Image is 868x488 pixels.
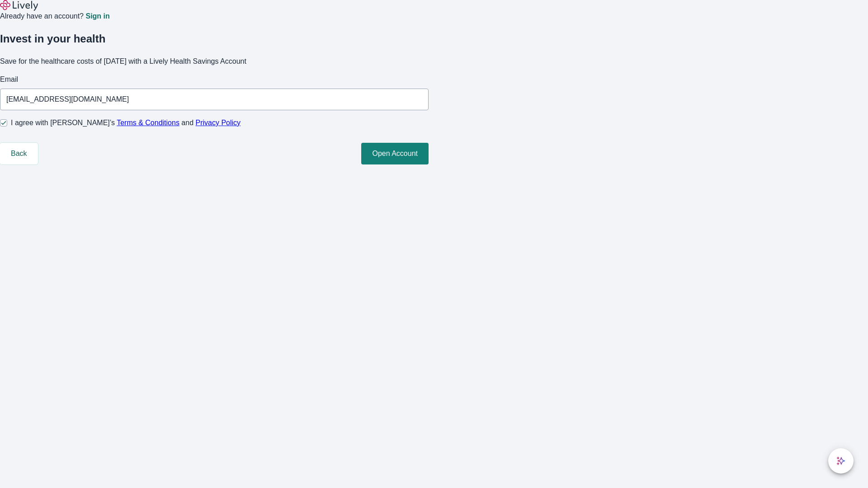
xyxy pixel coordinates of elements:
a: Terms & Conditions [117,119,179,127]
button: Open Account [361,143,429,164]
a: Privacy Policy [196,119,241,127]
span: I agree with [PERSON_NAME]’s and [11,117,241,128]
a: Sign in [85,13,109,20]
svg: Lively AI Assistant [836,456,845,465]
button: chat [828,448,854,474]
